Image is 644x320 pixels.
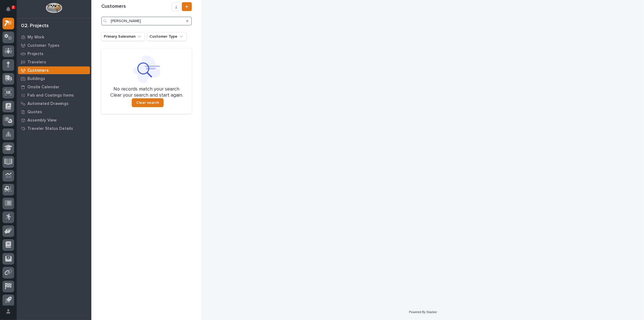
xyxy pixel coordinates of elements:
input: Search [101,17,192,25]
button: Notifications [2,3,14,15]
p: Customers [27,68,49,73]
img: Workspace Logo [46,3,62,13]
a: Travelers [17,58,91,66]
p: Clear your search and start again. [110,92,183,99]
p: Travelers [27,60,46,65]
p: Assembly View [27,118,56,123]
div: 02. Projects [21,23,49,29]
a: Traveler Status Details [17,124,91,133]
p: Customer Types [27,43,60,48]
a: My Work [17,33,91,41]
a: Fab and Coatings Items [17,91,91,99]
a: Automated Drawings [17,99,91,108]
a: Powered By Stacker [409,310,437,314]
p: 2 [12,5,14,9]
span: Clear search [136,100,159,105]
a: Quotes [17,108,91,116]
p: Buildings [27,76,45,81]
p: Fab and Coatings Items [27,93,74,98]
button: Customer Type [147,32,187,41]
p: Projects [27,51,43,56]
p: No records match your search [108,86,185,92]
p: Quotes [27,110,42,115]
a: Assembly View [17,116,91,124]
h1: Customers [101,4,172,10]
button: Clear search [132,98,164,107]
a: Projects [17,50,91,58]
a: Onsite Calendar [17,83,91,91]
a: Customer Types [17,41,91,50]
p: My Work [27,35,44,40]
p: Onsite Calendar [27,85,60,90]
p: Traveler Status Details [27,126,73,131]
div: Notifications2 [7,7,14,16]
a: Buildings [17,74,91,83]
button: Primary Salesman [101,32,145,41]
p: Automated Drawings [27,101,69,106]
a: Customers [17,66,91,74]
